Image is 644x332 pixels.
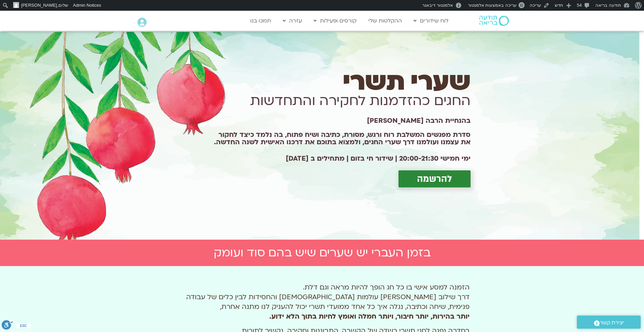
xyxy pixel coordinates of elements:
[208,155,471,162] h2: ימי חמישי 20:00-21:30 | שידור חי בזום | מתחילים ב [DATE]
[279,14,305,27] a: עזרה
[21,3,57,8] span: [PERSON_NAME]
[303,283,470,292] span: הזמנה למסע אישי בו כל חג הופך להיות מראה וגם דלת.
[186,293,470,311] span: דרך שילוב [PERSON_NAME] עולמות [DEMOGRAPHIC_DATA] והחסידות לבין כלים של עבודה פנימית, שיחה וכתיבה...
[208,131,471,146] h1: סדרת מפגשים המשלבת רוח ורגש, מסורת, כתיבה ושיח פתוח, בה נלמד כיצד לחקור את עצמנו ועולמנו דרך שערי...
[577,316,641,329] a: יצירת קשר
[134,246,510,259] h2: בזמן העברי יש שערים שיש בהם סוד ועומק
[365,14,405,27] a: ההקלטות שלי
[479,16,509,26] img: תודעה בריאה
[410,14,452,27] a: לוח שידורים
[398,170,471,187] a: להרשמה
[417,174,452,184] span: להרשמה
[310,14,360,27] a: קורסים ופעילות
[600,318,624,327] span: יצירת קשר
[269,312,470,321] b: יותר בהירות, יותר חיבור, ויותר חמלה ואומץ לחיות בתוך הלא ידוע.
[208,119,471,122] h1: בהנחיית הרבה [PERSON_NAME]
[468,3,517,8] span: עריכה באמצעות אלמנטור
[247,14,274,27] a: תמכו בנו
[208,92,471,110] h1: החגים כהזדמנות לחקירה והתחדשות
[208,73,471,91] h1: שערי תשרי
